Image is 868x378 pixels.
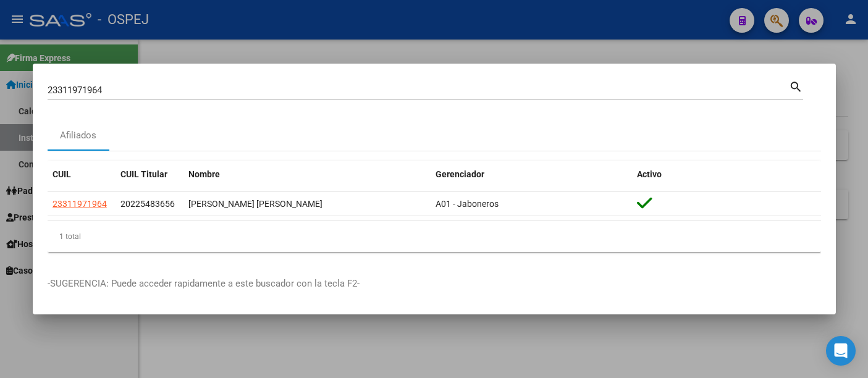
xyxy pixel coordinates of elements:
[183,161,431,188] datatable-header-cell: Nombre
[632,161,821,188] datatable-header-cell: Activo
[826,336,856,366] div: Open Intercom Messenger
[60,128,96,143] div: Afiliados
[431,161,632,188] datatable-header-cell: Gerenciador
[48,221,821,252] div: 1 total
[48,277,821,291] p: -SUGERENCIA: Puede acceder rapidamente a este buscador con la tecla F2-
[436,169,484,179] span: Gerenciador
[188,197,426,211] div: [PERSON_NAME] [PERSON_NAME]
[53,199,107,209] span: 23311971964
[116,161,183,188] datatable-header-cell: CUIL Titular
[48,161,116,188] datatable-header-cell: CUIL
[789,78,803,93] mat-icon: search
[188,169,220,179] span: Nombre
[637,169,662,179] span: Activo
[53,169,71,179] span: CUIL
[436,199,499,209] span: A01 - Jaboneros
[120,199,175,209] span: 20225483656
[120,169,167,179] span: CUIL Titular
